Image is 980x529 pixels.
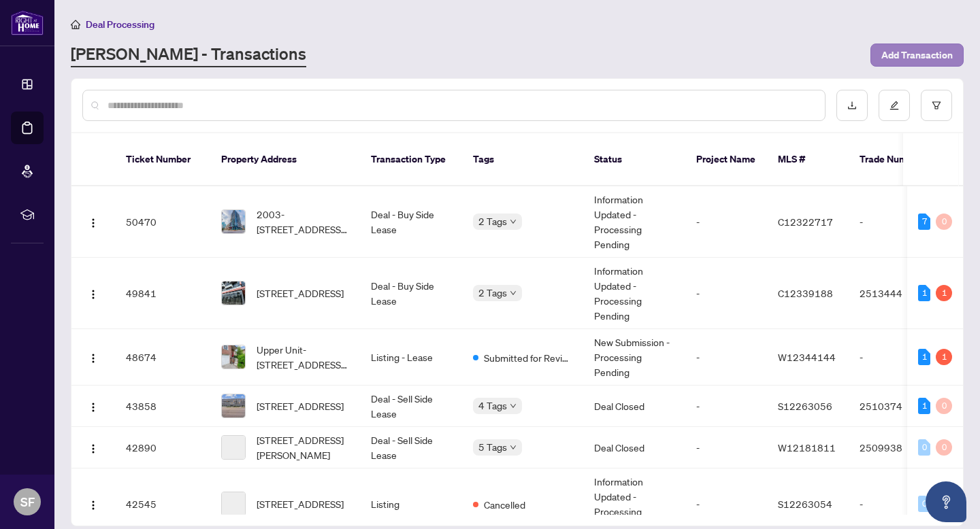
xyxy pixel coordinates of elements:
[510,218,517,225] span: down
[222,281,245,305] img: thumbnail-img
[767,133,849,186] th: MLS #
[88,353,99,364] img: Logo
[115,133,210,186] th: Ticket Number
[71,20,80,29] span: home
[257,432,349,462] span: [STREET_ADDRESS][PERSON_NAME]
[478,439,507,455] span: 5 Tags
[82,211,104,233] button: Logo
[849,427,944,468] td: 2509938
[210,133,360,186] th: Property Address
[115,386,210,427] td: 43858
[936,285,952,301] div: 1
[71,43,306,67] a: [PERSON_NAME] - Transactions
[462,133,583,186] th: Tags
[685,133,767,186] th: Project Name
[778,498,832,510] span: S12263054
[88,289,99,300] img: Logo
[82,346,104,368] button: Logo
[510,444,517,451] span: down
[918,439,930,456] div: 0
[115,258,210,329] td: 49841
[115,329,210,386] td: 48674
[88,402,99,413] img: Logo
[936,439,952,456] div: 0
[849,258,944,329] td: 2513444
[257,207,349,237] span: 2003-[STREET_ADDRESS][PERSON_NAME]
[583,329,685,386] td: New Submission - Processing Pending
[778,441,836,454] span: W12181811
[360,258,462,329] td: Deal - Buy Side Lease
[222,394,245,417] img: thumbnail-img
[936,398,952,414] div: 0
[82,282,104,304] button: Logo
[82,437,104,458] button: Logo
[583,186,685,258] td: Information Updated - Processing Pending
[685,186,767,258] td: -
[778,216,833,228] span: C12322717
[583,427,685,468] td: Deal Closed
[88,218,99,228] img: Logo
[583,386,685,427] td: Deal Closed
[478,398,507,413] span: 4 Tags
[360,329,462,386] td: Listing - Lease
[881,44,953,66] span: Add Transaction
[918,349,930,365] div: 1
[510,403,517,409] span: down
[257,286,344,301] span: [STREET_ADDRESS]
[685,329,767,386] td: -
[82,395,104,417] button: Logo
[257,342,349,372] span: Upper Unit-[STREET_ADDRESS][PERSON_NAME][PERSON_NAME]
[921,90,952,121] button: filter
[88,500,99,511] img: Logo
[360,186,462,258] td: Deal - Buy Side Lease
[222,210,245,233] img: thumbnail-img
[685,427,767,468] td: -
[778,400,832,412] span: S12263056
[936,214,952,230] div: 0
[257,398,344,413] span: [STREET_ADDRESS]
[836,90,868,121] button: download
[360,133,462,186] th: Transaction Type
[115,427,210,468] td: 42890
[849,386,944,427] td: 2510374
[360,427,462,468] td: Deal - Sell Side Lease
[849,133,944,186] th: Trade Number
[257,496,344,511] span: [STREET_ADDRESS]
[11,10,44,35] img: logo
[918,398,930,414] div: 1
[889,101,899,110] span: edit
[222,345,245,369] img: thumbnail-img
[510,290,517,296] span: down
[685,258,767,329] td: -
[918,214,930,230] div: 7
[918,285,930,301] div: 1
[870,44,964,67] button: Add Transaction
[918,496,930,512] div: 0
[847,101,857,110] span: download
[849,329,944,386] td: -
[879,90,910,121] button: edit
[932,101,941,110] span: filter
[484,350,572,365] span: Submitted for Review
[88,443,99,454] img: Logo
[484,497,525,512] span: Cancelled
[849,186,944,258] td: -
[478,285,507,301] span: 2 Tags
[86,18,154,31] span: Deal Processing
[778,351,836,363] span: W12344144
[82,493,104,515] button: Logo
[115,186,210,258] td: 50470
[478,214,507,229] span: 2 Tags
[936,349,952,365] div: 1
[583,133,685,186] th: Status
[685,386,767,427] td: -
[926,481,966,522] button: Open asap
[20,492,35,511] span: SF
[583,258,685,329] td: Information Updated - Processing Pending
[360,386,462,427] td: Deal - Sell Side Lease
[778,287,833,299] span: C12339188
